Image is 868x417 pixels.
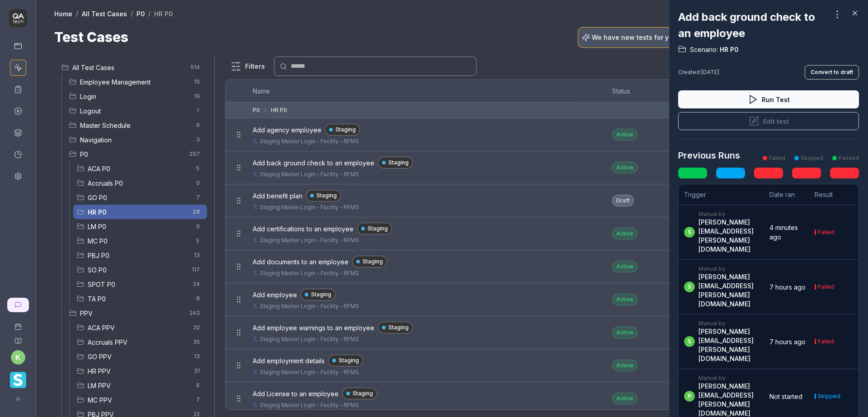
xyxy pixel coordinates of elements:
[818,394,840,399] div: Skipped
[818,339,834,344] div: Failed
[801,154,823,162] div: Skipped
[679,184,764,205] th: Trigger
[678,68,719,76] div: Created
[684,281,695,292] span: s
[690,45,718,54] span: Scenario:
[678,90,859,108] button: Run Test
[818,230,834,235] div: Failed
[701,69,719,75] time: [DATE]
[818,284,834,290] div: Failed
[678,9,830,42] h2: Add back ground check to an employee
[809,184,859,205] th: Result
[769,224,798,241] time: 4 minutes ago
[769,338,806,346] time: 7 hours ago
[698,327,760,363] div: [PERSON_NAME][EMAIL_ADDRESS][PERSON_NAME][DOMAIN_NAME]
[698,265,760,272] div: Manual by
[698,375,760,382] div: Manual by
[678,149,740,162] h3: Previous Runs
[764,184,809,205] th: Date ran
[698,272,760,309] div: [PERSON_NAME][EMAIL_ADDRESS][PERSON_NAME][DOMAIN_NAME]
[698,218,760,254] div: [PERSON_NAME][EMAIL_ADDRESS][PERSON_NAME][DOMAIN_NAME]
[769,283,806,291] time: 7 hours ago
[684,336,695,347] span: s
[698,211,760,218] div: Manual by
[839,154,859,162] div: Passed
[684,227,695,238] span: s
[678,112,859,130] button: Edit test
[805,65,859,80] button: Convert to draft
[684,391,695,402] span: p
[769,154,785,162] div: Failed
[718,45,739,54] span: HR P0
[698,320,760,327] div: Manual by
